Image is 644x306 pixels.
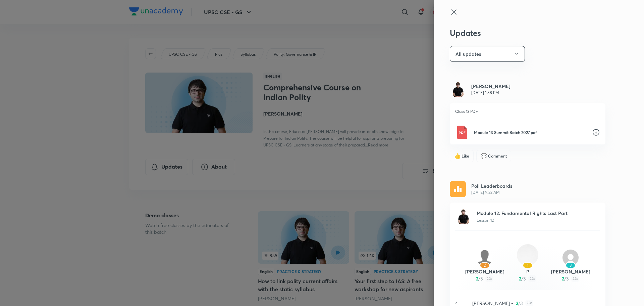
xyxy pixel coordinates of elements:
span: 2.3s [571,275,579,282]
span: / [478,275,480,282]
p: P [506,268,549,275]
span: like [454,153,461,159]
p: [PERSON_NAME] [463,268,506,275]
p: [DATE] 1:58 PM [471,90,511,96]
span: comment [481,153,487,159]
button: All updates [450,46,525,62]
span: / [521,275,523,282]
img: Avatar [455,208,471,224]
img: Avatar [450,81,466,97]
span: / [564,275,566,282]
p: Module 13 Summit Batch 2027.pdf [474,129,587,135]
img: Avatar [517,244,538,266]
img: Avatar [562,250,579,266]
span: 3 [566,275,569,282]
img: Pdf [455,126,469,139]
span: Comment [488,153,507,159]
img: rescheduled [450,181,466,197]
span: 2 [562,275,564,282]
span: 2 [519,275,521,282]
div: 2 [480,262,490,268]
img: Avatar [477,250,493,266]
span: 3 [523,275,526,282]
h6: [PERSON_NAME] [471,83,511,90]
h3: Updates [450,28,605,38]
span: Lesson 12 [477,218,494,223]
span: 2.3s [528,275,536,282]
p: [PERSON_NAME] [549,268,592,275]
div: 1 [523,262,533,268]
p: Class 13 PDF [455,108,600,115]
div: 3 [566,262,576,268]
span: 2.3s [485,275,493,282]
span: [DATE] 9:32 AM [471,189,512,195]
span: 3 [480,275,483,282]
span: Like [462,153,469,159]
p: Poll Leaderboards [471,182,512,189]
p: Module 12: Fundamental Rights Last Part [477,210,568,217]
span: 2 [476,275,478,282]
